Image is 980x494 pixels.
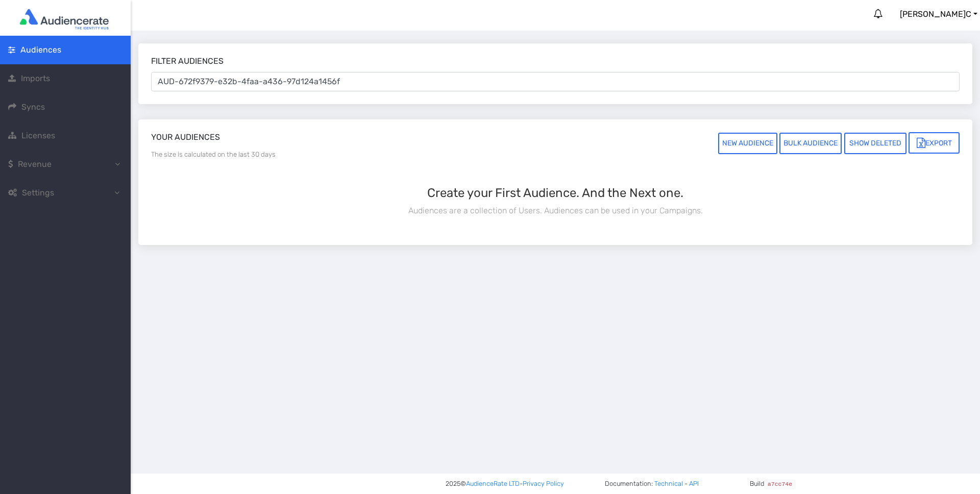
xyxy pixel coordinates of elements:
span: Audiences [20,45,61,55]
span: Licenses [21,131,55,140]
div: Audiences are a collection of Users. Audiences can be used in your Campaigns. [151,205,960,217]
input: Start typing an audience name or id... [151,72,960,91]
span: Show deleted [849,139,901,147]
code: a7cc74e [764,479,795,489]
span: [PERSON_NAME] C [900,9,971,19]
button: Export [909,132,960,154]
span: Build [750,479,795,488]
span: The size is calculated on the last 30 days [151,151,276,158]
span: Settings [22,188,54,197]
a: Technical [654,480,683,487]
iframe: JSD widget [974,489,980,494]
a: AudienceRate LTD [466,479,520,488]
span: Documentation: - [605,479,699,488]
button: NEW AUDIENCE [718,133,777,154]
h3: Filter audiences [151,56,960,66]
h3: Your audiences [151,132,342,142]
span: Revenue [18,159,52,169]
span: Imports [21,73,50,83]
span: Syncs [21,102,45,112]
button: Show deleted [844,133,906,154]
a: API [689,480,699,487]
button: BULK AUDIENCE [779,133,842,154]
a: Privacy Policy [523,479,564,488]
h2: Create your First Audience. And the Next one. [151,186,960,201]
